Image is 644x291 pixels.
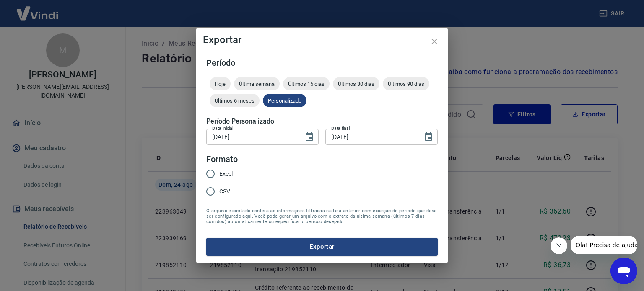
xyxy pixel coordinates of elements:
div: Últimos 15 dias [283,77,330,90]
h5: Período [206,59,438,67]
button: Choose date, selected date is 15 de ago de 2025 [301,129,318,145]
span: Últimos 15 dias [283,81,330,87]
label: Data final [331,125,350,131]
div: Hoje [210,77,231,90]
span: O arquivo exportado conterá as informações filtradas na tela anterior com exceção do período que ... [206,208,438,224]
div: Últimos 6 meses [210,94,260,107]
span: Últimos 90 dias [383,81,429,87]
h4: Exportar [203,35,441,45]
iframe: Fechar mensagem [551,237,567,254]
span: Última semana [234,81,280,87]
div: Personalizado [263,94,306,107]
div: Últimos 30 dias [333,77,379,90]
span: Personalizado [263,98,306,104]
div: Últimos 90 dias [383,77,429,90]
button: Choose date, selected date is 24 de ago de 2025 [420,129,437,145]
button: close [424,31,444,52]
span: Excel [219,170,233,178]
span: CSV [219,187,230,196]
span: Últimos 30 dias [333,81,379,87]
div: Última semana [234,77,280,90]
legend: Formato [206,153,238,165]
input: DD/MM/YYYY [206,129,298,144]
label: Data inicial [212,125,234,131]
span: Últimos 6 meses [210,98,260,104]
span: Olá! Precisa de ajuda? [5,6,70,13]
iframe: Mensagem da empresa [571,236,637,254]
iframe: Botão para abrir a janela de mensagens [610,258,637,284]
input: DD/MM/YYYY [325,129,417,144]
button: Exportar [206,238,438,255]
span: Hoje [210,81,231,87]
h5: Período Personalizado [206,117,438,126]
